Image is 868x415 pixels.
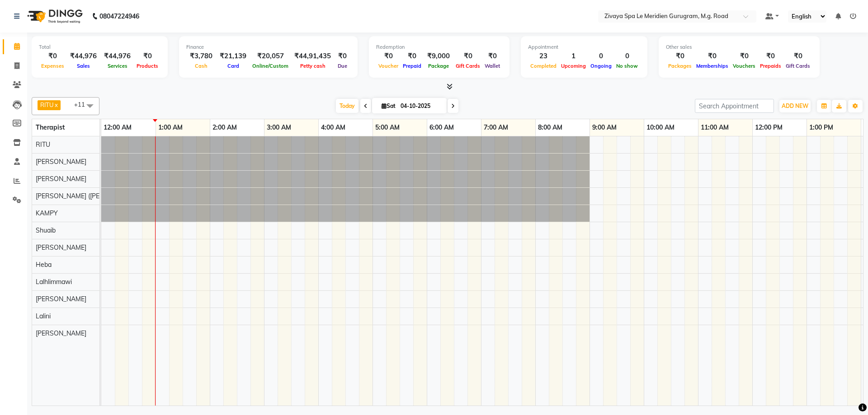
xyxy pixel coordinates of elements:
span: Prepaid [401,63,424,69]
div: ₹9,000 [424,51,453,61]
div: ₹3,780 [186,51,216,61]
div: Appointment [528,43,640,51]
span: Therapist [36,123,65,131]
div: ₹0 [39,51,66,61]
span: Ongoing [588,63,614,69]
span: [PERSON_NAME] [36,175,86,183]
span: Online/Custom [250,63,291,69]
span: [PERSON_NAME] [36,243,86,252]
div: 0 [614,51,640,61]
div: ₹44,976 [66,51,100,61]
a: 1:00 PM [807,121,835,134]
div: 0 [588,51,614,61]
span: Packages [666,63,694,69]
div: ₹0 [134,51,160,61]
a: 2:00 AM [210,121,239,134]
span: [PERSON_NAME] [36,295,86,303]
input: Search Appointment [695,99,774,113]
span: Petty cash [298,63,328,69]
span: +11 [74,101,92,108]
span: Voucher [376,63,401,69]
span: [PERSON_NAME] ([PERSON_NAME]) [36,192,142,200]
b: 08047224946 [99,4,139,29]
span: Today [336,99,359,113]
div: ₹0 [453,51,482,61]
img: logo [23,4,85,29]
div: ₹0 [376,51,401,61]
a: 10:00 AM [644,121,677,134]
span: Prepaids [758,63,783,69]
span: Expenses [39,63,66,69]
div: Other sales [666,43,812,51]
span: Memberships [694,63,731,69]
a: x [54,101,58,108]
span: Sat [379,103,398,109]
div: ₹0 [482,51,502,61]
div: ₹0 [731,51,758,61]
div: ₹0 [758,51,783,61]
span: No show [614,63,640,69]
span: Services [105,63,130,69]
a: 8:00 AM [536,121,565,134]
span: Vouchers [731,63,758,69]
div: 23 [528,51,559,61]
span: [PERSON_NAME] [36,329,86,337]
div: ₹21,139 [216,51,250,61]
span: Heba [36,261,52,269]
span: RITU [40,101,54,108]
a: 3:00 AM [264,121,293,134]
div: ₹20,057 [250,51,291,61]
div: Total [39,43,160,51]
a: 1:00 AM [156,121,185,134]
span: Upcoming [559,63,588,69]
span: Gift Cards [453,63,482,69]
input: 2025-10-04 [398,99,443,113]
div: ₹0 [783,51,812,61]
span: KAMPY [36,209,58,217]
div: ₹0 [666,51,694,61]
a: 7:00 AM [481,121,510,134]
span: Lalini [36,312,51,320]
div: Redemption [376,43,502,51]
button: ADD NEW [779,100,811,112]
span: Gift Cards [783,63,812,69]
div: ₹44,91,435 [291,51,335,61]
span: Card [225,63,241,69]
span: Package [426,63,451,69]
a: 5:00 AM [373,121,402,134]
a: 12:00 PM [753,121,785,134]
span: Products [134,63,160,69]
span: Shuaib [36,226,56,234]
a: 11:00 AM [698,121,731,134]
div: ₹0 [401,51,424,61]
div: Finance [186,43,350,51]
span: [PERSON_NAME] [36,158,86,166]
a: 12:00 AM [101,121,134,134]
div: 1 [559,51,588,61]
div: ₹44,976 [100,51,134,61]
div: ₹0 [335,51,350,61]
span: ADD NEW [782,103,808,109]
span: Completed [528,63,559,69]
a: 6:00 AM [427,121,456,134]
a: 4:00 AM [319,121,348,134]
span: Cash [193,63,210,69]
span: RITU [36,140,50,149]
span: Wallet [482,63,502,69]
span: Lalhlimmawi [36,278,72,286]
span: Due [335,63,349,69]
span: Sales [75,63,92,69]
div: ₹0 [694,51,731,61]
a: 9:00 AM [590,121,619,134]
